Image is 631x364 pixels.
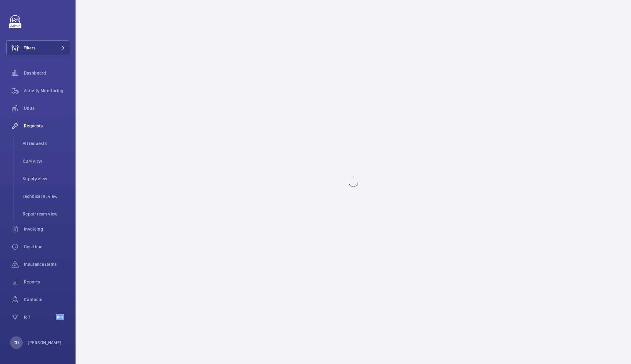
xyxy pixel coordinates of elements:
[23,193,69,199] span: Technical S. view
[24,279,69,285] span: Reports
[23,140,69,147] span: All requests
[28,339,62,346] p: [PERSON_NAME]
[24,296,69,303] span: Contacts
[24,123,69,129] span: Requests
[24,261,69,267] span: Insurance items
[23,211,69,217] span: Repair team view
[24,314,56,320] span: IoT
[56,314,64,320] span: Beta
[24,244,69,250] span: Overtime
[24,70,69,76] span: Dashboard
[23,158,69,164] span: CSM view
[14,339,19,346] p: CD
[24,105,69,111] span: Units
[24,45,36,51] span: Filters
[24,226,69,232] span: Invoicing
[24,87,69,94] span: Activity Monitoring
[6,40,69,55] button: Filters
[23,176,69,182] span: Supply view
